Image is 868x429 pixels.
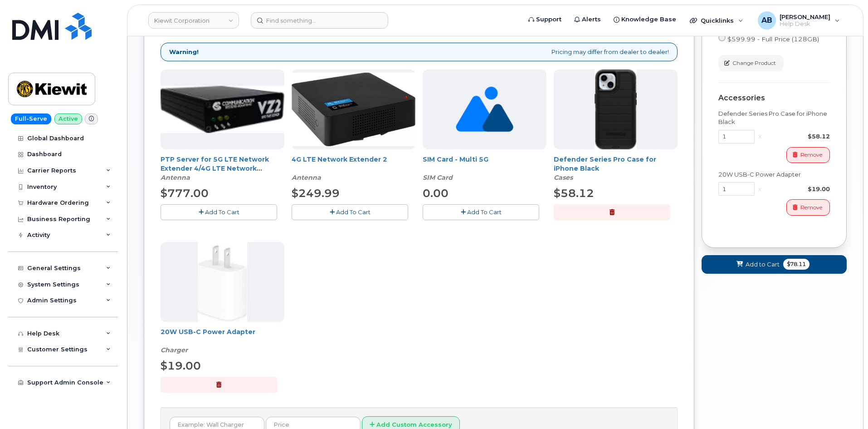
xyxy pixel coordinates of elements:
span: Add To Cart [205,208,239,216]
button: Add To Cart [161,204,277,220]
em: Antenna [292,173,321,182]
input: Find something... [251,12,388,29]
span: Help Desk [780,20,830,28]
span: Change Product [732,59,776,67]
span: Support [536,15,561,24]
a: Kiewit Corporation [148,12,239,29]
button: Change Product [718,55,784,71]
div: PTP Server for 5G LTE Network Extender 4/4G LTE Network Extender 3 [161,155,284,182]
button: Remove [786,199,830,215]
span: Remove [800,203,822,212]
button: Add To Cart [423,204,539,220]
span: [PERSON_NAME] [780,13,830,20]
button: Remove [786,147,830,163]
img: defenderiphone14.png [595,69,637,149]
div: Accessories [718,94,830,102]
div: x [755,185,765,193]
button: Add To Cart [292,204,408,220]
a: Support [522,10,568,29]
img: 4glte_extender.png [292,73,415,146]
span: $19.00 [161,359,201,372]
a: Alerts [568,10,607,29]
a: SIM Card - Multi 5G [423,155,488,163]
span: Add To Cart [467,208,502,216]
span: $78.11 [783,259,809,270]
span: Remove [800,151,822,159]
em: SIM Card [423,173,453,182]
div: SIM Card - Multi 5G [423,155,546,182]
iframe: Messenger Launcher [829,390,861,422]
div: x [755,132,765,141]
div: Quicklinks [683,11,750,30]
div: 4G LTE Network Extender 2 [292,155,415,182]
span: Add to Cart [746,260,780,269]
img: Casa_Sysem.png [161,86,284,133]
a: Defender Series Pro Case for iPhone Black [554,155,656,173]
span: $599.99 - Full Price (128GB) [727,35,819,43]
span: $777.00 [161,187,209,200]
em: Charger [161,346,188,354]
span: $249.99 [292,187,340,200]
input: $599.99 - Full Price (128GB) [718,34,726,41]
button: Add to Cart $78.11 [702,255,847,274]
a: Knowledge Base [607,10,683,29]
span: AB [761,15,772,26]
span: Knowledge Base [621,15,676,24]
em: Antenna [161,173,190,182]
div: Pricing may differ from dealer to dealer! [161,43,678,61]
div: Defender Series Pro Case for iPhone Black [718,109,830,126]
span: Alerts [582,15,601,24]
div: Defender Series Pro Case for iPhone Black [554,155,678,182]
strong: Warning! [169,48,199,56]
span: Quicklinks [701,17,734,24]
a: 20W USB-C Power Adapter [161,328,255,336]
div: $19.00 [765,185,830,193]
a: PTP Server for 5G LTE Network Extender 4/4G LTE Network Extender 3 [161,155,269,182]
img: no_image_found-2caef05468ed5679b831cfe6fc140e25e0c280774317ffc20a367ab7fd17291e.png [456,69,513,149]
div: 20W USB-C Power Adapter [718,170,830,179]
a: 4G LTE Network Extender 2 [292,155,387,163]
em: Cases [554,173,573,182]
span: $58.12 [554,187,594,200]
div: 20W USB-C Power Adapter [161,327,284,355]
img: apple20w.jpg [198,242,247,322]
span: Add To Cart [336,208,371,216]
span: 0.00 [423,187,449,200]
div: $58.12 [765,132,830,141]
div: Adam Bake [751,11,846,30]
